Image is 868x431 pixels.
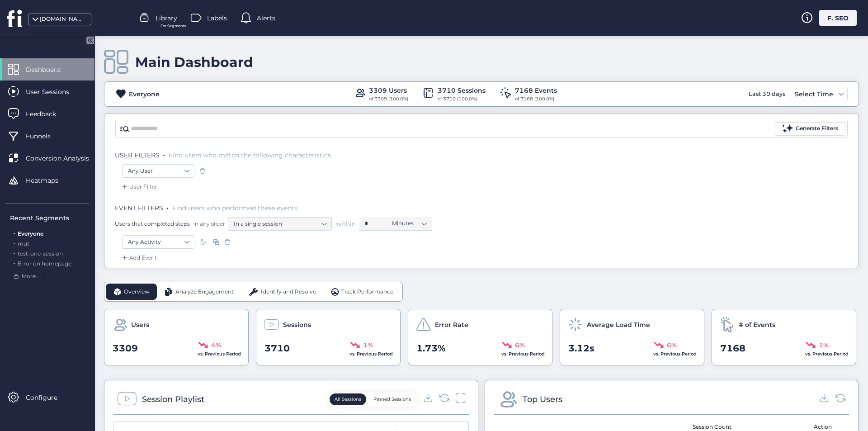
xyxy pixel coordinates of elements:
span: Find users who match the following characteristics [169,151,331,159]
div: of 3309 (100.0%) [369,95,408,103]
span: . [14,248,15,257]
span: in any order [192,220,225,227]
span: mut [18,240,29,247]
span: vs. Previous Period [805,351,849,357]
div: Main Dashboard [135,54,253,71]
span: Configure [26,393,71,403]
span: # of Events [739,320,775,330]
span: Users that completed steps [115,220,190,227]
span: within [336,219,356,228]
span: Alerts [257,13,275,23]
span: Average Load Time [587,320,650,330]
span: Feedback [26,109,70,119]
div: Recent Segments [10,213,89,223]
span: 1% [363,340,373,350]
span: 7168 [720,341,745,355]
div: Select Time [793,89,835,99]
span: Library [156,13,177,23]
div: User Filter [120,182,157,191]
span: 4% [211,340,221,350]
span: Sessions [283,320,311,330]
span: . [167,202,169,211]
span: Find users who performed these events [172,204,297,212]
div: 3710 Sessions [438,85,486,95]
span: 1% [819,340,829,350]
button: Generate Filters [775,122,845,136]
span: Track Performance [341,288,393,296]
button: All Sessions [330,393,366,405]
span: Overview [124,288,150,296]
div: Session Playlist [142,393,204,406]
span: EVENT FILTERS [115,204,163,212]
div: 7168 Events [515,85,557,95]
nz-select-item: Minutes [392,217,426,230]
div: F. SEO [819,10,857,26]
span: vs. Previous Period [501,351,545,357]
span: . [14,228,15,237]
div: 3309 Users [369,85,408,95]
span: Error Rate [435,320,468,330]
nz-select-item: Any User [128,164,189,178]
span: 1.73% [416,341,446,355]
span: vs. Previous Period [349,351,393,357]
span: 3710 [264,341,290,355]
span: . [163,149,165,158]
div: of 3710 (100.0%) [438,95,486,103]
span: 3.12s [568,341,594,355]
span: vs. Previous Period [653,351,697,357]
span: For Segments [160,23,186,29]
nz-select-item: In a single session [234,217,326,231]
button: Pinned Sessions [368,393,416,405]
span: Everyone [18,230,43,237]
span: Heatmaps [26,175,72,185]
span: Analyze Engagement [175,288,234,296]
span: 6% [515,340,525,350]
nz-select-item: Any Activity [128,235,189,249]
div: Everyone [129,89,160,99]
span: Funnels [26,131,64,141]
span: 3309 [113,341,138,355]
span: . [14,258,15,267]
div: Top Users [523,393,562,406]
div: Add Event [120,253,157,262]
span: . [14,238,15,247]
span: test-one-session [18,250,63,257]
span: 6% [667,340,677,350]
div: of 7168 (100.0%) [515,95,557,103]
span: USER FILTERS [115,151,160,159]
span: Labels [207,13,227,23]
span: Conversion Analysis [26,153,103,163]
div: Generate Filters [796,124,838,133]
span: vs. Previous Period [198,351,241,357]
span: Dashboard [26,65,74,75]
span: Identify and Resolve [261,288,316,296]
div: [DOMAIN_NAME] [40,15,85,24]
span: User Sessions [26,87,83,97]
span: More ... [22,272,41,281]
span: Error on homepage [18,260,71,267]
div: Last 30 days [746,87,788,101]
span: Users [131,320,149,330]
